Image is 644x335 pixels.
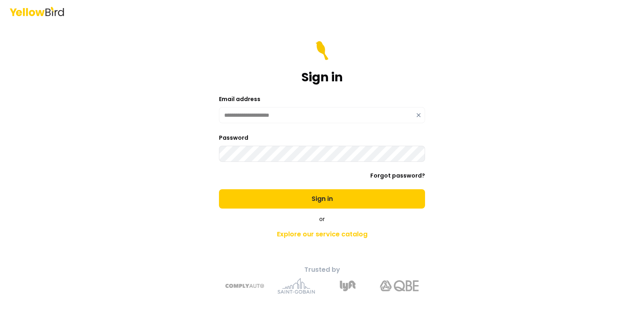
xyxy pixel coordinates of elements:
[180,265,464,275] p: Trusted by
[370,172,425,180] a: Forgot password?
[319,215,325,223] span: or
[180,226,464,242] a: Explore our service catalog
[219,189,425,209] button: Sign in
[301,70,343,85] h1: Sign in
[219,95,260,103] label: Email address
[219,134,248,142] label: Password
